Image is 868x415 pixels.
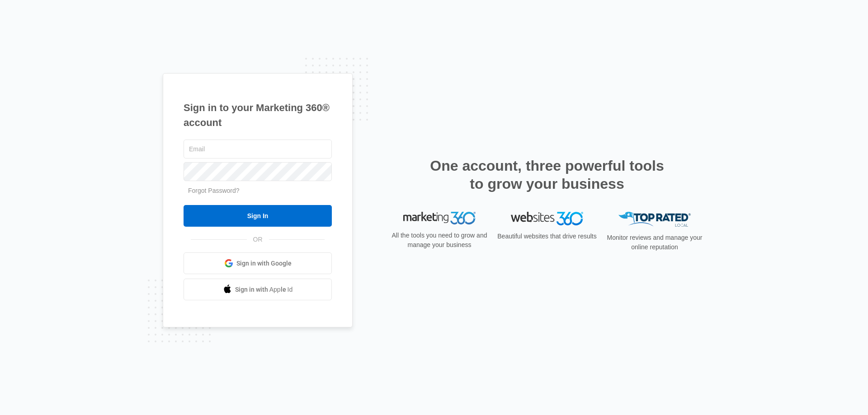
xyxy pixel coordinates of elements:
[235,285,293,294] span: Sign in with Apple Id
[389,231,490,250] p: All the tools you need to grow and manage your business
[427,157,667,193] h2: One account, three powerful tools to grow your business
[184,279,332,300] a: Sign in with Apple Id
[236,259,292,268] span: Sign in with Google
[604,233,705,252] p: Monitor reviews and manage your online reputation
[184,205,332,227] input: Sign In
[184,100,332,130] h1: Sign in to your Marketing 360® account
[403,212,476,224] img: Marketing 360
[247,235,269,244] span: OR
[618,212,691,227] img: Top Rated Local
[184,252,332,274] a: Sign in with Google
[511,212,583,225] img: Websites 360
[188,187,240,194] a: Forgot Password?
[184,140,332,159] input: Email
[496,232,598,241] p: Beautiful websites that drive results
